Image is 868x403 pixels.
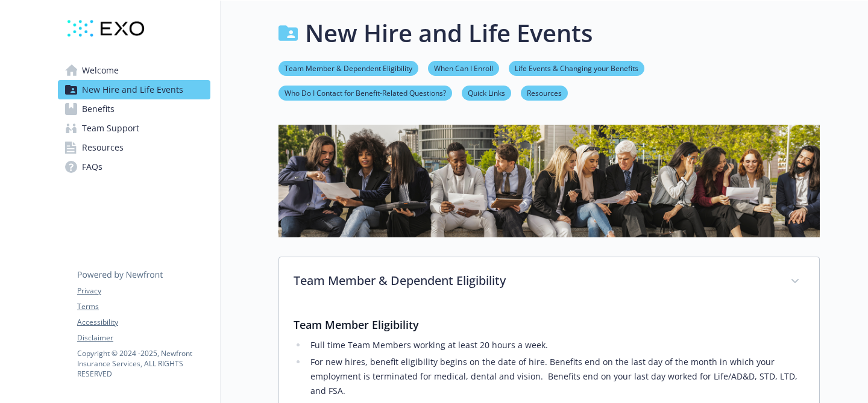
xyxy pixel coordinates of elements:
li: For new hires, benefit eligibility begins on the date of hire. Benefits end on the last day of th... [307,355,805,398]
a: Team Support [58,119,210,138]
a: Welcome [58,61,210,80]
a: Accessibility [77,317,210,328]
a: Resources [521,87,568,98]
img: new hire page banner [278,125,820,237]
a: Life Events & Changing your Benefits [509,62,644,73]
li: Full time Team Members working at least 20 hours a week. [307,338,805,352]
h1: New Hire and Life Events [305,15,593,51]
span: New Hire and Life Events [82,80,183,99]
p: Copyright © 2024 - 2025 , Newfront Insurance Services, ALL RIGHTS RESERVED [77,348,210,379]
a: When Can I Enroll [428,62,499,73]
a: New Hire and Life Events [58,80,210,99]
span: FAQs [82,157,102,177]
a: Team Member & Dependent Eligibility [278,62,418,73]
a: Quick Links [462,87,511,98]
a: Disclaimer [77,333,210,343]
span: Resources [82,138,124,157]
div: Team Member & Dependent Eligibility [279,257,819,307]
span: Team Support [82,119,139,138]
a: Resources [58,138,210,157]
a: Benefits [58,99,210,119]
a: Privacy [77,286,210,296]
a: FAQs [58,157,210,177]
span: Benefits [82,99,115,119]
p: Team Member & Dependent Eligibility [294,272,776,290]
a: Terms [77,301,210,312]
h3: Team Member Eligibility [294,316,805,333]
span: Welcome [82,61,119,80]
a: Who Do I Contact for Benefit-Related Questions? [278,87,452,98]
